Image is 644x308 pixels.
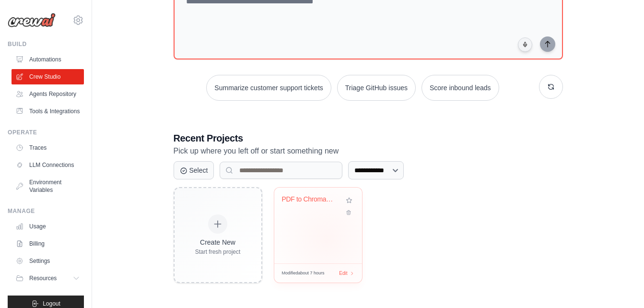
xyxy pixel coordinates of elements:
[12,86,84,102] a: Agents Repository
[282,195,340,204] div: PDF to ChromaDB RAG Pipeline
[12,175,84,198] a: Environment Variables
[43,300,60,308] span: Logout
[12,236,84,251] a: Billing
[195,248,241,256] div: Start fresh project
[174,161,214,179] button: Select
[174,145,563,157] p: Pick up where you left off or start something new
[29,274,57,282] span: Resources
[8,13,56,27] img: Logo
[337,75,416,101] button: Triage GitHub issues
[12,52,84,67] a: Automations
[8,207,84,215] div: Manage
[12,69,84,84] a: Crew Studio
[206,75,331,101] button: Summarize customer support tickets
[518,37,532,52] button: Click to speak your automation idea
[12,140,84,155] a: Traces
[344,195,354,206] button: Add to favorites
[12,157,84,173] a: LLM Connections
[282,270,325,277] span: Modified about 7 hours
[12,219,84,234] a: Usage
[422,75,499,101] button: Score inbound leads
[8,40,84,48] div: Build
[174,131,563,145] h3: Recent Projects
[344,208,354,217] button: Delete project
[12,253,84,269] a: Settings
[12,271,84,286] button: Resources
[8,129,84,136] div: Operate
[339,270,347,277] span: Edit
[12,104,84,119] a: Tools & Integrations
[195,237,241,247] div: Create New
[539,75,563,99] button: Get new suggestions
